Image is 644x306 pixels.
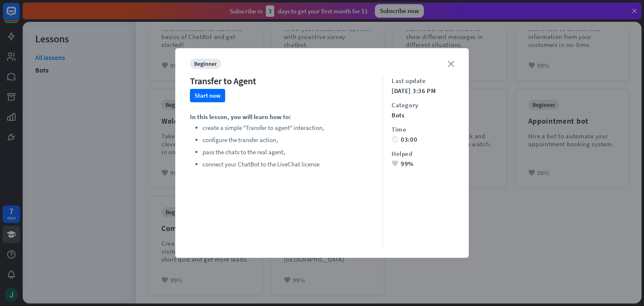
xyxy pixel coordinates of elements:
div: [DATE] 3:36 PM [392,87,454,95]
button: Start now [190,89,225,102]
div: 03:00 [392,135,454,143]
div: bots [392,111,454,119]
i: close [448,61,454,67]
li: create a simple "Transfer to agent" interaction, [203,123,324,133]
li: configure the transfer action, [203,135,324,145]
div: 99% [392,160,454,168]
div: Category [392,101,454,109]
div: Last update [392,77,454,85]
div: Transfer to Agent [190,75,256,87]
div: Time [392,125,454,133]
li: connect your ChatBot to the LiveChat license [203,159,324,169]
i: time [392,136,398,143]
b: In this lesson, you will learn how to: [190,113,291,121]
div: Helped [392,150,454,158]
i: heart [392,161,398,167]
div: beginner [190,59,221,69]
button: Open LiveChat chat widget [7,3,32,29]
li: pass the chats to the real agent, [203,147,324,157]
